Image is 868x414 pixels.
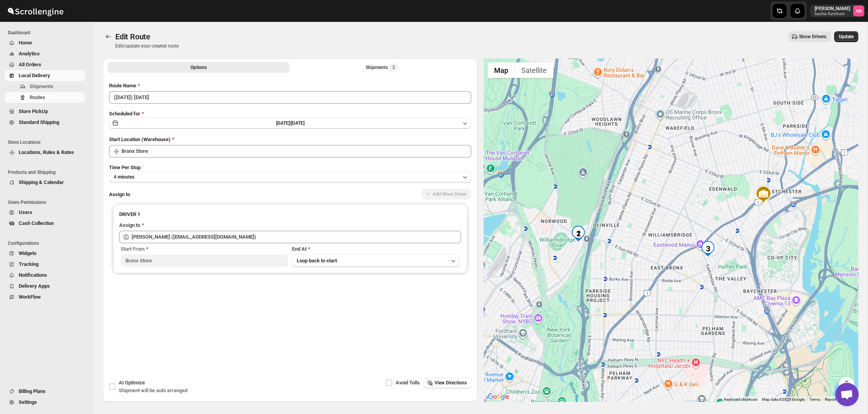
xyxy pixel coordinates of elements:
button: Analytics [5,48,85,59]
input: Search assignee [132,231,461,243]
a: Terms (opens in new tab) [809,397,820,402]
span: Shipments [30,83,53,89]
span: Start From [121,246,144,252]
span: Avoid Tolls [396,380,420,386]
span: Loop back to start [297,258,337,264]
span: WorkFlow [19,294,41,300]
img: ScrollEngine [6,1,65,21]
button: Locations, Rules & Rates [5,147,85,158]
span: [DATE] [291,120,305,126]
button: Map camera controls [839,377,854,393]
span: Products and Shipping [8,169,88,175]
span: Locations, Rules & Rates [19,149,74,155]
span: Users Permissions [8,199,88,205]
span: All Orders [19,62,41,67]
button: Show Drivers [788,31,831,42]
button: WorkFlow [5,292,85,303]
button: Settings [5,397,85,408]
span: Options [190,64,207,71]
img: Google [486,392,511,402]
button: Routes [103,31,114,42]
button: All Orders [5,59,85,70]
span: Widgets [19,250,37,256]
div: All Route Options [103,76,477,340]
span: Billing Plans [19,388,46,394]
p: Edit/update your created route [115,43,179,49]
span: Home [19,40,32,46]
button: Widgets [5,248,85,259]
span: Standard Shipping [19,119,59,125]
span: Assign to [109,191,130,197]
span: Map data ©2025 Google [762,397,805,402]
span: Route Name [109,83,136,88]
button: Cash Collection [5,218,85,229]
span: Routes [30,94,45,100]
button: Show street map [488,62,515,78]
button: Home [5,37,85,48]
span: Delivery Apps [19,283,50,289]
span: Local Delivery [19,73,50,78]
button: Tracking [5,259,85,270]
button: All Route Options [107,62,289,73]
div: 3 [700,241,716,257]
span: Analytics [19,51,40,57]
span: Start Location (Warehouse) [109,136,171,142]
button: Update [834,31,858,42]
span: Time Per Stop [109,165,141,170]
button: Users [5,207,85,218]
button: Shipping & Calendar [5,177,85,188]
span: Cash Collection [19,220,54,226]
button: Delivery Apps [5,281,85,292]
span: Configurations [8,240,88,246]
a: Open this area in Google Maps (opens a new window) [486,392,511,402]
button: [DATE]|[DATE] [109,118,471,129]
span: Nael Basha [853,5,864,16]
button: User menu [810,5,865,17]
span: Tracking [19,261,39,267]
div: 2 [570,226,586,241]
div: Shipments [366,64,398,71]
span: Settings [19,399,37,405]
button: Routes [5,92,85,103]
p: basha-furniture [815,12,850,16]
div: Open chat [835,383,859,406]
input: Search location [121,145,471,157]
span: Shipment will be auto arranged [119,387,187,393]
button: Selected Shipments [291,62,473,73]
span: Scheduled for [109,111,140,117]
button: Keyboard shortcuts [724,397,757,402]
button: Loop back to start [292,255,460,267]
a: Report a map error [825,397,856,402]
button: 4 minutes [109,172,471,182]
button: Billing Plans [5,386,85,397]
span: Store Locations [8,139,88,145]
span: Shipping & Calendar [19,179,64,185]
span: [DATE] | [276,120,291,126]
button: Show satellite imagery [515,62,553,78]
h3: DRIVER 1 [119,211,461,218]
span: Show Drivers [799,34,826,40]
button: Notifications [5,270,85,281]
span: Dashboard [8,30,88,36]
span: View Directions [435,380,467,386]
input: Eg: Bengaluru Route [109,91,471,104]
div: Assign to [119,221,140,229]
span: Edit Route [115,32,150,41]
span: Notifications [19,272,47,278]
button: View Directions [424,377,472,388]
div: End At [292,245,460,253]
text: NB [856,9,862,14]
span: Users [19,209,32,215]
span: Update [839,34,854,40]
span: 3 [392,64,395,71]
p: [PERSON_NAME] [815,5,850,12]
span: Store PickUp [19,108,48,114]
span: 4 minutes [114,174,134,180]
span: AI Optimize [119,380,145,386]
button: Shipments [5,81,85,92]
